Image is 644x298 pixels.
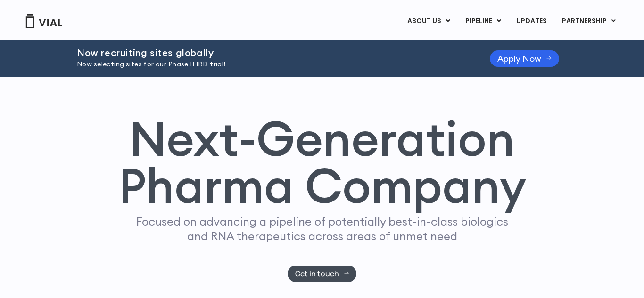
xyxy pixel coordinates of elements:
[77,59,466,70] p: Now selecting sites for our Phase II IBD trial!
[509,13,554,29] a: UPDATES
[118,115,526,210] h1: Next-Generation Pharma Company
[288,266,357,282] a: Get in touch
[77,48,466,58] h2: Now recruiting sites globally
[497,55,541,62] span: Apply Now
[490,50,559,67] a: Apply Now
[132,214,512,243] p: Focused on advancing a pipeline of potentially best-in-class biologics and RNA therapeutics acros...
[458,13,508,29] a: PIPELINEMenu Toggle
[400,13,457,29] a: ABOUT USMenu Toggle
[295,270,339,277] span: Get in touch
[554,13,623,29] a: PARTNERSHIPMenu Toggle
[25,14,63,28] img: Vial Logo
